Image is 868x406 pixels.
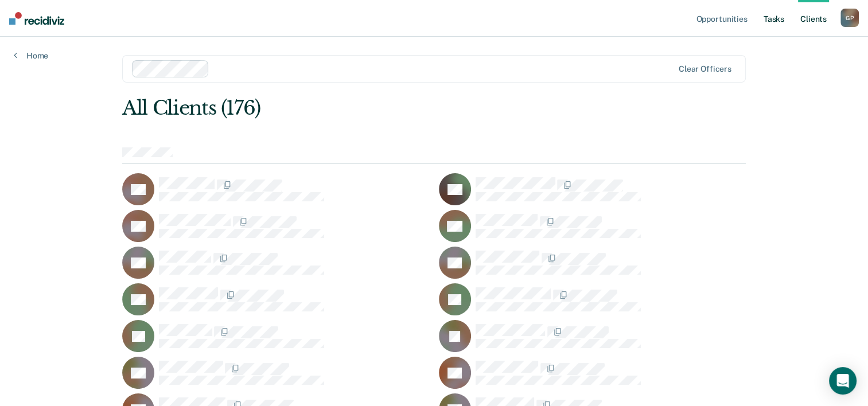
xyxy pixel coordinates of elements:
img: Recidiviz [9,12,64,25]
div: G P [840,9,859,27]
div: All Clients (176) [122,96,621,120]
div: Clear officers [679,64,731,74]
button: GP [840,9,859,27]
a: Home [14,50,48,61]
div: Open Intercom Messenger [829,367,857,395]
